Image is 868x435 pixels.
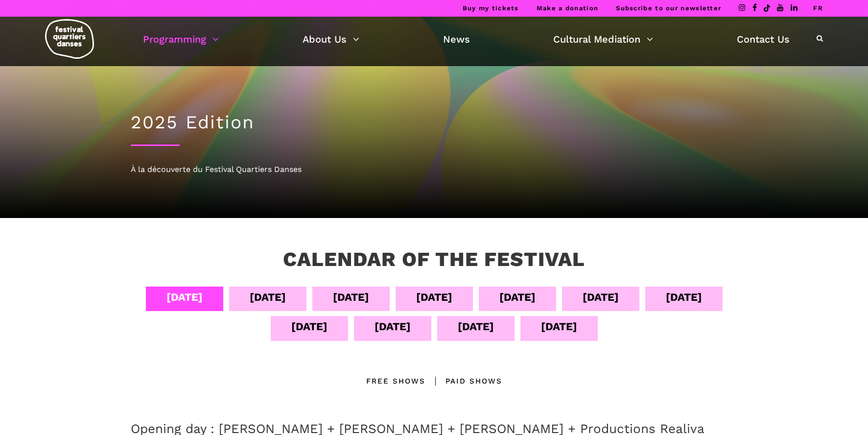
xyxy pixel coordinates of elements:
div: [DATE] [541,318,577,335]
a: Contact Us [737,31,790,48]
h1: 2025 Edition [131,112,738,133]
div: [DATE] [375,318,411,335]
div: [DATE] [583,289,619,306]
div: [DATE] [416,289,452,306]
div: [DATE] [666,289,702,306]
div: [DATE] [166,289,203,306]
div: [DATE] [458,318,494,335]
div: [DATE] [291,318,328,335]
a: FR [813,4,823,12]
a: Make a donation [537,4,599,12]
div: [DATE] [250,289,286,306]
a: Subscribe to our newsletter [616,4,721,12]
a: News [443,31,470,48]
div: Free Shows [366,375,425,387]
a: Buy my tickets [463,4,519,12]
img: logo-fqd-med [45,19,94,59]
div: À la découverte du Festival Quartiers Danses [131,163,738,176]
a: Cultural Mediation [553,31,653,48]
a: Programming [143,31,219,48]
div: [DATE] [333,289,369,306]
h3: Calendar of the Festival [283,247,585,272]
a: About Us [303,31,359,48]
div: Paid shows [425,375,502,387]
div: [DATE] [499,289,536,306]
